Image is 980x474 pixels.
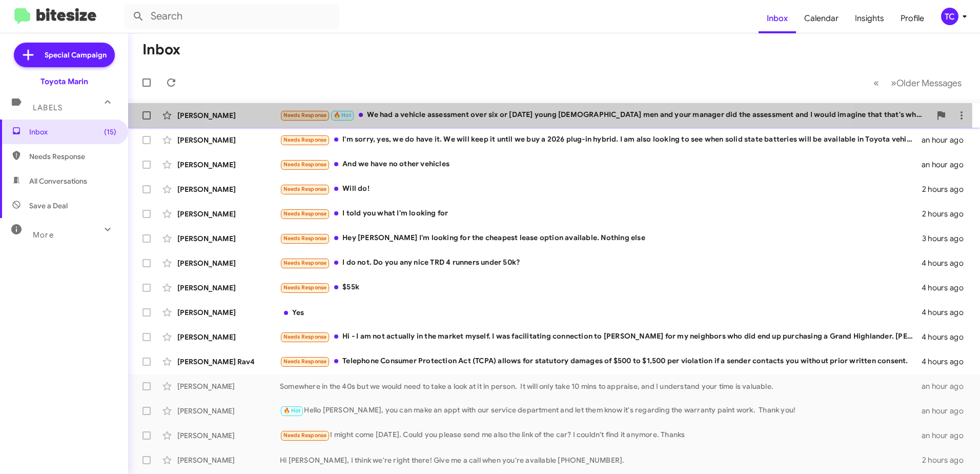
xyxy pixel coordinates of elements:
div: [PERSON_NAME] [177,233,280,244]
div: I'm sorry, yes, we do have it. We will keep it until we buy a 2026 plug-in hybrid. I am also look... [280,134,922,146]
button: TC [932,8,969,25]
div: TC [941,8,958,25]
div: [PERSON_NAME] [177,406,280,416]
a: Special Campaign [14,43,115,67]
span: Needs Response [283,235,327,242]
div: 4 hours ago [922,258,972,268]
div: [PERSON_NAME] [177,307,280,318]
div: Hi - I am not actually in the market myself. I was facilitating connection to [PERSON_NAME] for m... [280,331,922,343]
span: Needs Response [283,358,327,365]
span: 🔥 Hot [283,407,301,414]
span: Needs Response [29,151,116,162]
span: Needs Response [283,260,327,266]
button: Next [885,72,968,93]
div: I do not. Do you any nice TRD 4 runners under 50k? [280,257,922,269]
span: Needs Response [283,186,327,192]
div: 4 hours ago [922,357,972,367]
div: 4 hours ago [922,307,972,318]
span: Needs Response [283,136,327,143]
span: More [33,230,54,240]
span: Needs Response [283,432,327,439]
div: We had a vehicle assessment over six or [DATE] young [DEMOGRAPHIC_DATA] men and your manager did ... [280,109,931,121]
div: 2 hours ago [922,455,972,465]
div: [PERSON_NAME] Rav4 [177,357,280,367]
span: All Conversations [29,176,87,186]
div: [PERSON_NAME] [177,258,280,268]
div: Yes [280,307,922,318]
div: Hello [PERSON_NAME], you can make an appt with our service department and let them know it's rega... [280,405,922,417]
input: Search [124,4,339,29]
div: And we have no other vehicles [280,159,922,170]
span: Special Campaign [45,50,107,60]
div: 3 hours ago [922,233,972,244]
span: Needs Response [283,210,327,217]
div: 4 hours ago [922,332,972,342]
div: [PERSON_NAME] [177,381,280,391]
span: Needs Response [283,333,327,340]
span: Inbox [29,127,116,137]
div: an hour ago [922,430,972,441]
a: Profile [892,4,932,33]
div: [PERSON_NAME] [177,160,280,170]
div: Telephone Consumer Protection Act (TCPA) allows for statutory damages of $500 to $1,500 per viola... [280,355,922,367]
a: Insights [847,4,892,33]
span: Needs Response [283,284,327,291]
div: [PERSON_NAME] [177,184,280,194]
div: I told you what I'm looking for [280,208,922,220]
div: Hi [PERSON_NAME], I think we're right there! Give me a call when you're available [PHONE_NUMBER]. [280,455,922,465]
span: Older Messages [896,77,962,89]
div: an hour ago [922,406,972,416]
div: [PERSON_NAME] [177,209,280,219]
button: Previous [867,72,885,93]
div: 2 hours ago [922,184,972,194]
span: 🔥 Hot [334,112,351,118]
div: 2 hours ago [922,209,972,219]
span: Labels [33,103,63,112]
div: an hour ago [922,135,972,145]
div: [PERSON_NAME] [177,110,280,121]
span: Save a Deal [29,201,68,211]
div: an hour ago [922,381,972,391]
span: » [891,76,896,89]
div: Will do! [280,183,922,195]
div: Hey [PERSON_NAME] I'm looking for the cheapest lease option available. Nothing else [280,232,922,244]
div: [PERSON_NAME] [177,430,280,441]
span: Needs Response [283,112,327,118]
div: [PERSON_NAME] [177,135,280,145]
div: [PERSON_NAME] [177,332,280,342]
h1: Inbox [142,42,180,58]
a: Inbox [759,4,796,33]
nav: Page navigation example [868,72,968,93]
div: 4 hours ago [922,283,972,293]
div: an hour ago [922,160,972,170]
div: Toyota Marin [40,76,88,87]
span: « [873,76,879,89]
div: $55k [280,282,922,293]
span: (15) [104,127,116,137]
div: I might come [DATE]. Could you please send me also the link of the car? I couldn't find it anymor... [280,429,922,441]
span: Needs Response [283,161,327,168]
div: Somewhere in the 40s but we would need to take a look at it in person. It will only take 10 mins ... [280,381,922,391]
div: [PERSON_NAME] [177,455,280,465]
a: Calendar [796,4,847,33]
div: [PERSON_NAME] [177,283,280,293]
